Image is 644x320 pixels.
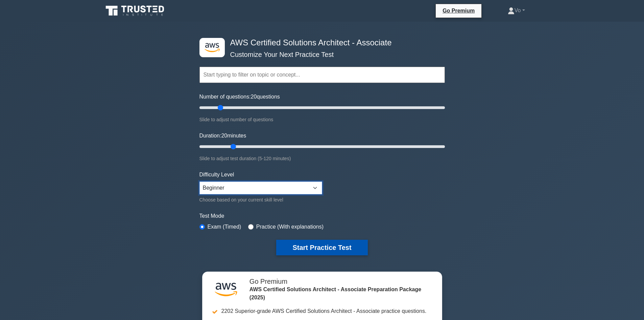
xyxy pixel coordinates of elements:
[199,196,322,204] div: Choose based on your current skill level
[199,67,445,83] input: Start typing to filter on topic or concept...
[208,223,241,231] label: Exam (Timed)
[199,93,280,101] label: Number of questions: questions
[438,6,479,15] a: Go Premium
[199,115,445,124] div: Slide to adjust number of questions
[199,154,445,163] div: Slide to adjust test duration (5-120 minutes)
[199,212,445,220] label: Test Mode
[276,240,367,255] button: Start Practice Test
[199,132,246,140] label: Duration: minutes
[228,38,412,48] h4: AWS Certified Solutions Architect - Associate
[221,133,227,138] span: 20
[251,94,257,100] span: 20
[492,4,541,17] a: Vo
[199,171,234,179] label: Difficulty Level
[256,223,324,231] label: Practice (With explanations)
